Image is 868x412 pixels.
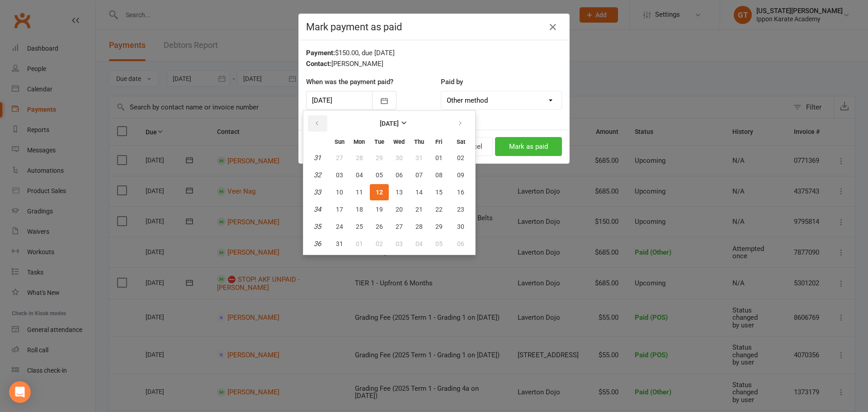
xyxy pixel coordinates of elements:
[429,167,448,183] button: 08
[429,218,448,235] button: 29
[370,236,389,252] button: 02
[396,240,403,247] span: 03
[330,184,349,200] button: 10
[356,206,363,213] span: 18
[314,223,321,231] em: 35
[330,236,349,252] button: 31
[396,223,403,230] span: 27
[415,223,423,230] span: 28
[457,223,464,230] span: 30
[396,189,403,196] span: 13
[306,60,331,68] strong: Contact:
[410,167,429,183] button: 07
[336,171,343,179] span: 03
[410,150,429,166] button: 31
[457,189,464,196] span: 16
[390,167,409,183] button: 06
[330,167,349,183] button: 03
[306,47,562,58] div: $150.00, due [DATE]
[356,171,363,179] span: 04
[306,58,562,69] div: [PERSON_NAME]
[336,223,343,230] span: 24
[330,150,349,166] button: 27
[457,240,464,247] span: 06
[314,154,321,162] em: 31
[546,20,560,34] button: Close
[376,223,383,230] span: 26
[376,154,383,161] span: 29
[457,206,464,213] span: 23
[314,188,321,196] em: 33
[435,171,443,179] span: 08
[393,138,405,145] small: Wednesday
[449,184,472,200] button: 16
[495,137,562,156] button: Mark as paid
[356,154,363,161] span: 28
[410,184,429,200] button: 14
[354,138,365,145] small: Monday
[376,206,383,213] span: 19
[356,240,363,247] span: 01
[457,171,464,179] span: 09
[435,154,443,161] span: 01
[306,76,393,87] label: When was the payment paid?
[396,154,403,161] span: 30
[435,206,443,213] span: 22
[415,240,423,247] span: 04
[370,184,389,200] button: 12
[350,184,369,200] button: 11
[449,236,472,252] button: 06
[370,218,389,235] button: 26
[390,218,409,235] button: 27
[410,236,429,252] button: 04
[415,206,423,213] span: 21
[370,167,389,183] button: 05
[370,150,389,166] button: 29
[370,201,389,218] button: 19
[396,171,403,179] span: 06
[336,206,343,213] span: 17
[396,206,403,213] span: 20
[330,218,349,235] button: 24
[457,154,464,161] span: 02
[390,150,409,166] button: 30
[429,201,448,218] button: 22
[374,138,384,145] small: Tuesday
[390,236,409,252] button: 03
[435,138,442,145] small: Friday
[435,223,443,230] span: 29
[330,201,349,218] button: 17
[306,49,335,57] strong: Payment:
[435,189,443,196] span: 15
[390,184,409,200] button: 13
[457,138,465,145] small: Saturday
[415,171,423,179] span: 07
[449,150,472,166] button: 02
[376,171,383,179] span: 05
[336,189,343,196] span: 10
[441,76,463,87] label: Paid by
[335,138,344,145] small: Sunday
[350,236,369,252] button: 01
[356,189,363,196] span: 11
[350,218,369,235] button: 25
[410,218,429,235] button: 28
[429,184,448,200] button: 15
[449,218,472,235] button: 30
[356,223,363,230] span: 25
[376,240,383,247] span: 02
[350,167,369,183] button: 04
[449,201,472,218] button: 23
[410,201,429,218] button: 21
[350,150,369,166] button: 28
[449,167,472,183] button: 09
[314,171,321,179] em: 32
[336,240,343,247] span: 31
[429,236,448,252] button: 05
[429,150,448,166] button: 01
[314,240,321,248] em: 36
[350,201,369,218] button: 18
[390,201,409,218] button: 20
[414,138,424,145] small: Thursday
[435,240,443,247] span: 05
